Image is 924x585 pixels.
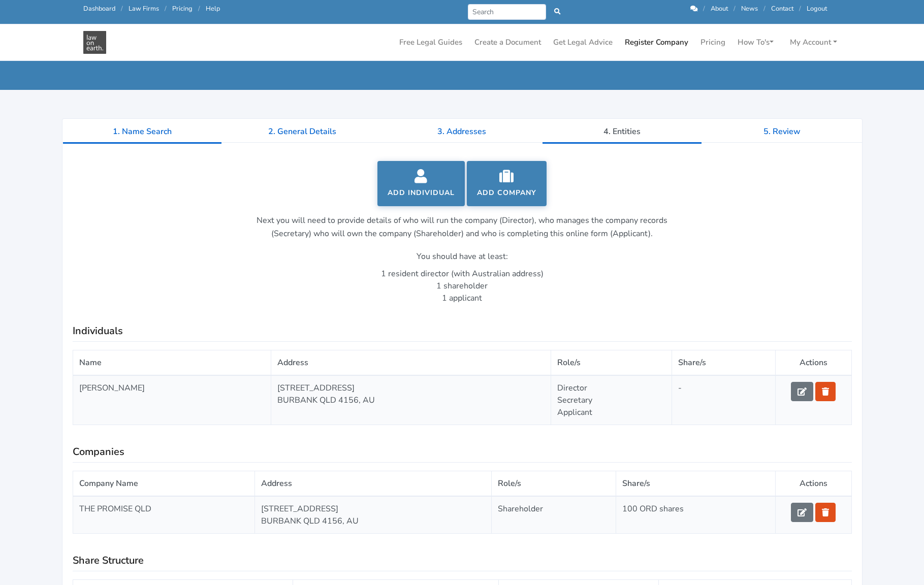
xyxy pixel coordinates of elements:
[711,4,728,13] a: About
[557,382,666,394] div: Director
[542,119,702,144] a: 4. Entities
[799,4,801,13] span: /
[551,350,672,375] th: Role/s
[62,119,222,144] a: 1. Name Search
[73,445,852,458] h3: Companies
[255,496,492,534] td: [STREET_ADDRESS] BURBANK QLD 4156, AU
[255,471,492,496] th: Address
[467,161,547,206] a: Add company
[763,4,766,13] span: /
[83,31,106,54] img: Company Registration - Name search
[73,375,271,425] td: [PERSON_NAME]
[622,503,769,515] div: 100 ORD shares
[73,496,255,534] td: THE PROMISE QLD
[206,4,220,13] a: Help
[696,32,729,52] a: Pricing
[734,32,778,52] a: How To's
[165,4,167,13] span: /
[815,382,836,401] a: Delete
[468,4,547,20] input: Search
[470,32,545,52] a: Create a Document
[741,4,758,13] a: News
[172,4,193,13] a: Pricing
[238,250,686,264] p: You should have at least:
[791,503,813,522] a: Edit
[73,471,255,496] th: Company Name
[129,4,159,13] a: Law Firms
[238,268,686,280] li: 1 resident director (with Australian address)
[395,32,466,52] a: Free Legal Guides
[73,324,852,337] h3: Individuals
[382,119,542,144] a: 3. Addresses
[549,32,617,52] a: Get Legal Advice
[73,554,852,567] h3: Share Structure
[703,4,705,13] span: /
[238,214,686,240] p: Next you will need to provide details of who will run the company (Director), who manages the com...
[238,292,686,304] li: 1 applicant
[557,406,666,418] div: Applicant
[815,503,836,522] a: Delete
[271,375,551,425] td: [STREET_ADDRESS] BURBANK QLD 4156, AU
[775,471,851,496] th: Actions
[377,161,465,206] a: Add Individual
[222,119,382,144] a: 2. General Details
[198,4,200,13] span: /
[678,382,769,394] div: -
[791,382,813,401] a: Edit
[616,471,775,496] th: Share/s
[271,350,551,375] th: Address
[621,32,692,52] a: Register Company
[557,394,666,406] div: Secretary
[498,503,610,515] div: Shareholder
[83,4,115,13] a: Dashboard
[492,471,616,496] th: Role/s
[775,350,851,375] th: Actions
[702,119,862,144] a: 5. Review
[771,4,793,13] a: Contact
[807,4,827,13] a: Logout
[238,280,686,292] li: 1 shareholder
[786,32,841,52] a: My Account
[672,350,775,375] th: Share/s
[734,4,736,13] span: /
[73,350,271,375] th: Name
[121,4,123,13] span: /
